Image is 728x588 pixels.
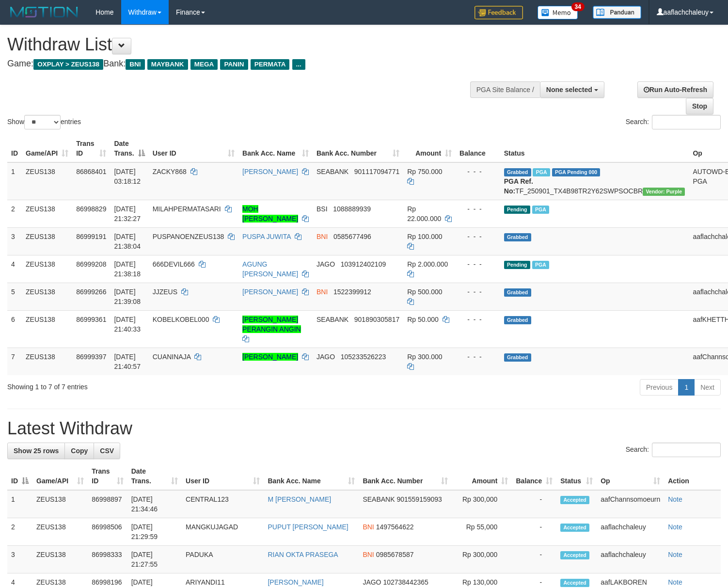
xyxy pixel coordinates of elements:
[452,462,512,490] th: Amount: activate to sort column ascending
[114,205,141,222] span: [DATE] 21:32:27
[7,462,32,490] th: ID: activate to sort column descending
[597,518,664,546] td: aaflachchaleuy
[597,490,664,518] td: aafChannsomoeurn
[32,518,88,546] td: ZEUS138
[7,348,22,375] td: 7
[407,260,448,268] span: Rp 2.000.000
[512,546,556,573] td: -
[668,551,682,558] a: Note
[242,205,298,222] a: MOH [PERSON_NAME]
[76,353,106,361] span: 86999397
[32,546,88,573] td: ZEUS138
[597,462,664,490] th: Op: activate to sort column ascending
[652,443,721,457] input: Search:
[114,168,141,185] span: [DATE] 03:18:12
[407,168,442,175] span: Rp 750.000
[72,135,110,162] th: Trans ID: activate to sort column ascending
[268,551,338,558] a: RIAN OKTA PRASEGA
[76,260,106,268] span: 86999208
[383,578,428,586] span: Copy 102738442365 to clipboard
[626,443,721,457] label: Search:
[407,205,441,222] span: Rp 22.000.000
[22,135,72,162] th: Game/API: activate to sort column ascending
[126,59,144,70] span: BNI
[317,168,348,175] span: SEABANK
[7,518,32,546] td: 2
[407,353,442,361] span: Rp 300.000
[22,227,72,255] td: ZEUS138
[668,523,682,531] a: Note
[452,518,512,546] td: Rp 55,000
[538,6,578,19] img: Button%20Memo.svg
[268,495,331,503] a: M [PERSON_NAME]
[153,353,191,361] span: CUANINAJA
[127,546,182,573] td: [DATE] 21:27:55
[32,462,88,490] th: Game/API: activate to sort column ascending
[153,168,187,175] span: ZACKY868
[532,206,549,214] span: Marked by aafpengsreynich
[242,353,298,361] a: [PERSON_NAME]
[76,168,106,175] span: 86868401
[264,462,359,490] th: Bank Acc. Name: activate to sort column ascending
[313,135,403,162] th: Bank Acc. Number: activate to sort column ascending
[556,462,597,490] th: Status: activate to sort column ascending
[182,546,264,573] td: PADUKA
[114,316,141,333] span: [DATE] 21:40:33
[504,177,533,195] b: PGA Ref. No:
[560,524,589,532] span: Accepted
[7,378,296,392] div: Showing 1 to 7 of 7 entries
[182,462,264,490] th: User ID: activate to sort column ascending
[354,316,399,323] span: Copy 901890305817 to clipboard
[149,135,238,162] th: User ID: activate to sort column ascending
[470,81,540,98] div: PGA Site Balance /
[7,5,81,19] img: MOTION_logo.png
[88,546,127,573] td: 86998333
[76,288,106,296] span: 86999266
[190,59,218,70] span: MEGA
[242,316,301,333] a: [PERSON_NAME] PERANGIN ANGIN
[652,115,721,129] input: Search:
[76,205,106,213] span: 86998829
[571,2,585,11] span: 34
[512,462,556,490] th: Balance: activate to sort column ascending
[359,462,452,490] th: Bank Acc. Number: activate to sort column ascending
[220,59,248,70] span: PANIN
[100,447,114,455] span: CSV
[512,518,556,546] td: -
[76,316,106,323] span: 86999361
[317,288,328,296] span: BNI
[640,379,679,396] a: Previous
[7,255,22,283] td: 4
[504,233,531,241] span: Grabbed
[22,348,72,375] td: ZEUS138
[668,495,682,503] a: Note
[363,523,374,531] span: BNI
[593,6,641,19] img: panduan.png
[242,233,291,240] a: PUSPA JUWITA
[396,495,442,503] span: Copy 901559159093 to clipboard
[459,232,496,241] div: - - -
[532,261,549,269] span: Marked by aafpengsreynich
[664,462,721,490] th: Action
[242,168,298,175] a: [PERSON_NAME]
[7,135,22,162] th: ID
[678,379,695,396] a: 1
[292,59,305,70] span: ...
[317,205,328,213] span: BSI
[317,260,335,268] span: JAGO
[668,578,682,586] a: Note
[153,288,177,296] span: JJZEUS
[560,579,589,587] span: Accepted
[153,205,221,213] span: MILAHPERMATASARI
[22,283,72,310] td: ZEUS138
[7,546,32,573] td: 3
[7,115,81,129] label: Show entries
[7,35,475,54] h1: Withdraw List
[7,310,22,348] td: 6
[88,490,127,518] td: 86998897
[504,261,530,269] span: Pending
[32,490,88,518] td: ZEUS138
[512,490,556,518] td: -
[317,233,328,240] span: BNI
[341,260,386,268] span: Copy 103912402109 to clipboard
